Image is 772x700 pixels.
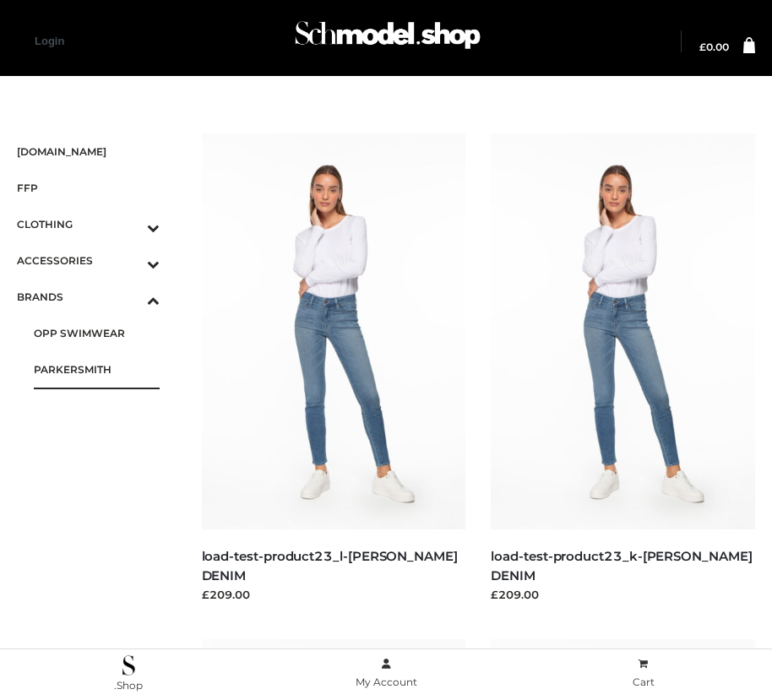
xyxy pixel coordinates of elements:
div: £209.00 [202,586,466,603]
span: PARKERSMITH [34,360,160,379]
a: My Account [258,654,515,692]
a: BRANDSToggle Submenu [17,279,160,315]
span: .Shop [114,679,143,692]
span: ACCESSORIES [17,251,160,270]
a: FFP [17,170,160,206]
button: Toggle Submenu [101,242,160,279]
img: .Shop [122,655,135,676]
img: Schmodel Admin 964 [291,9,485,69]
div: £209.00 [491,586,755,603]
span: FFP [17,178,160,198]
span: CLOTHING [17,214,160,234]
a: PARKERSMITH [34,351,160,388]
span: £ [699,41,706,53]
button: Toggle Submenu [101,206,160,242]
a: £0.00 [699,42,729,52]
a: Schmodel Admin 964 [287,14,485,69]
span: My Account [356,676,417,688]
a: ACCESSORIESToggle Submenu [17,242,160,279]
span: OPP SWIMWEAR [34,323,160,343]
a: load-test-product23_l-[PERSON_NAME] DENIM [202,548,458,583]
button: Toggle Submenu [101,279,160,315]
a: CLOTHINGToggle Submenu [17,206,160,242]
a: Login [35,35,64,47]
span: [DOMAIN_NAME] [17,142,160,161]
a: load-test-product23_k-[PERSON_NAME] DENIM [491,548,752,583]
a: [DOMAIN_NAME] [17,133,160,170]
a: OPP SWIMWEAR [34,315,160,351]
span: BRANDS [17,287,160,307]
a: Cart [514,654,772,692]
bdi: 0.00 [699,41,729,53]
span: Cart [633,676,655,688]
